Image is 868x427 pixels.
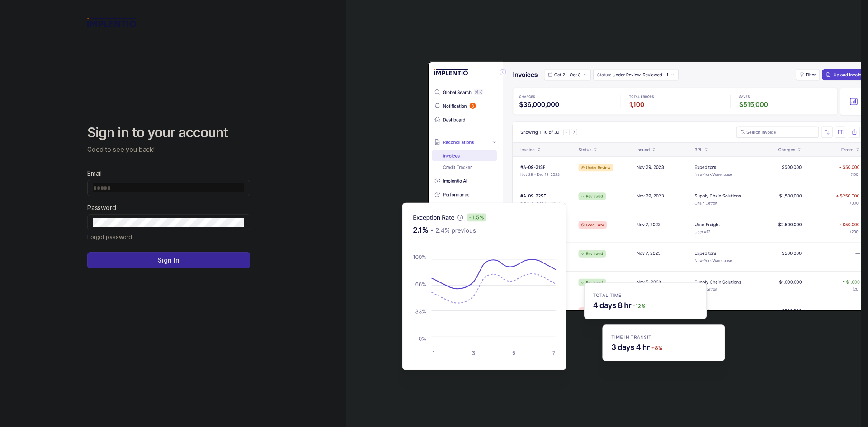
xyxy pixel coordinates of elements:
img: logo [87,18,137,27]
p: Forgot password [87,232,132,241]
p: Good to see you back! [87,145,250,154]
label: Password [87,203,116,212]
label: Email [87,169,102,178]
button: Sign In [87,252,250,268]
a: Link Forgot password [87,232,132,241]
p: Sign In [158,256,179,265]
h2: Sign in to your account [87,124,250,142]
